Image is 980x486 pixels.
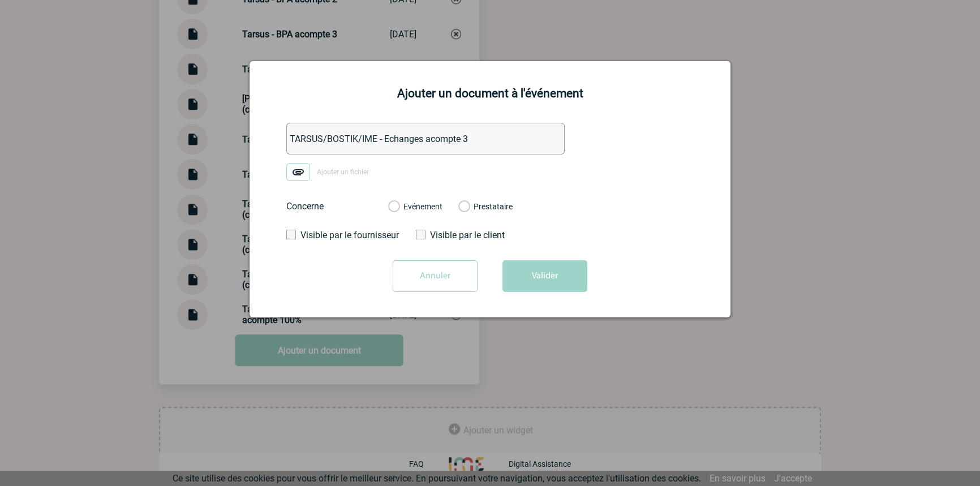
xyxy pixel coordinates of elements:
[502,260,587,292] button: Valider
[393,260,478,292] input: Annuler
[286,201,377,212] label: Concerne
[286,123,565,154] input: Désignation
[264,87,716,100] h2: Ajouter un document à l'événement
[388,202,399,212] label: Evénement
[317,168,369,176] span: Ajouter un fichier
[458,202,469,212] label: Prestataire
[416,230,521,240] label: Visible par le client
[286,230,391,240] label: Visible par le fournisseur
